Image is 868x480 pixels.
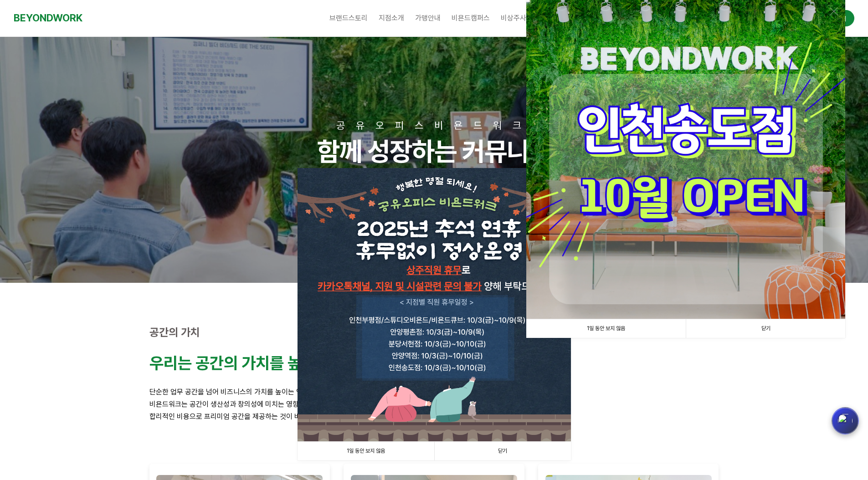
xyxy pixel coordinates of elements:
span: 비욘드캠퍼스 [452,14,490,22]
a: 1일 동안 보지 않음 [526,319,686,338]
p: 합리적인 비용으로 프리미엄 공간을 제공하는 것이 비욘드워크의 철학입니다. [149,410,719,423]
strong: 우리는 공간의 가치를 높입니다. [149,353,348,373]
a: 비상주사무실 [495,7,544,30]
a: 가맹안내 [410,7,446,30]
p: 비욘드워크는 공간이 생산성과 창의성에 미치는 영향을 잘 알고 있습니다. [149,398,719,410]
span: 가맹안내 [415,14,441,22]
img: fee4503f82b0d.png [298,168,571,441]
p: 단순한 업무 공간을 넘어 비즈니스의 가치를 높이는 영감의 공간을 만듭니다. [149,386,719,398]
span: 비상주사무실 [501,14,539,22]
button: 화수분 수집 시작 [832,407,859,434]
span: 지점소개 [379,14,404,22]
a: 브랜드스토리 [324,7,373,30]
a: 지점소개 [373,7,410,30]
a: 1일 동안 보지 않음 [298,442,434,460]
strong: 공간의 가치 [149,326,200,339]
span: 브랜드스토리 [329,14,368,22]
a: 비욘드캠퍼스 [446,7,495,30]
a: 닫기 [686,319,845,338]
a: BEYONDWORK [14,10,82,26]
a: 닫기 [434,442,571,460]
